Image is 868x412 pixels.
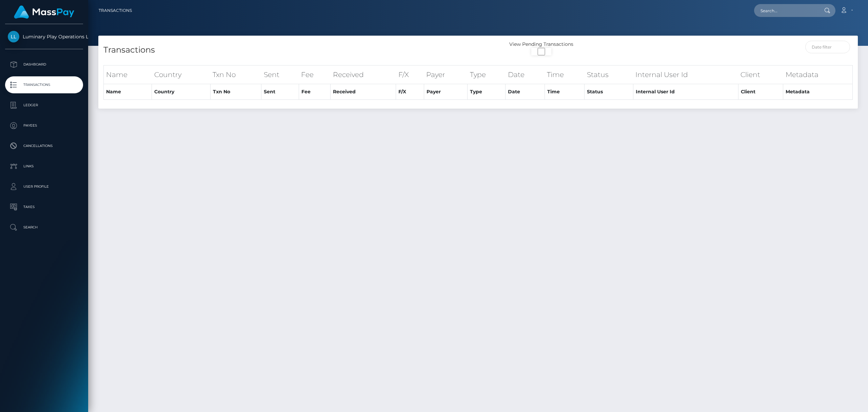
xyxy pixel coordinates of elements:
p: Taxes [8,202,80,212]
a: Cancellations [5,137,83,154]
p: Transactions [8,80,80,90]
th: Type [468,84,506,100]
th: Date [506,65,545,84]
th: Fee [299,65,331,84]
th: Country [152,84,211,100]
p: Ledger [8,100,80,110]
a: Taxes [5,199,83,216]
th: Received [331,84,396,100]
img: MassPay Logo [14,5,74,19]
p: Search [8,222,80,232]
th: Txn No [210,84,261,100]
th: Payer [424,84,468,100]
th: Date [506,84,545,100]
th: Sent [261,84,299,100]
th: Country [152,65,211,84]
a: Transactions [5,76,83,93]
img: Luminary Play Operations Limited [8,31,19,42]
a: Ledger [5,97,83,114]
a: Links [5,158,83,175]
a: Dashboard [5,56,83,73]
input: Search... [754,4,818,17]
th: Status [585,65,633,84]
p: Cancellations [8,141,80,151]
th: Received [331,65,396,84]
th: Internal User Id [633,84,738,100]
th: F/X [396,84,424,100]
th: Client [738,65,783,84]
a: Payees [5,117,83,134]
th: Time [545,84,585,100]
input: Date filter [805,41,850,53]
th: Fee [299,84,331,100]
th: F/X [396,65,424,84]
a: User Profile [5,178,83,195]
th: Sent [261,65,299,84]
a: Search [5,219,83,236]
th: Internal User Id [633,65,738,84]
h4: Transactions [103,44,473,56]
th: Payer [424,65,468,84]
a: Transactions [99,3,132,18]
p: Payees [8,120,80,131]
th: Name [104,84,152,100]
th: Client [738,84,783,100]
p: User Profile [8,182,80,192]
p: Dashboard [8,59,80,70]
th: Type [468,65,506,84]
th: Metadata [783,84,853,100]
th: Metadata [783,65,853,84]
th: Name [104,65,152,84]
th: Txn No [210,65,261,84]
th: Time [545,65,585,84]
p: Links [8,161,80,171]
span: Luminary Play Operations Limited [5,34,83,40]
th: Status [585,84,633,100]
div: View Pending Transactions [478,41,605,48]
